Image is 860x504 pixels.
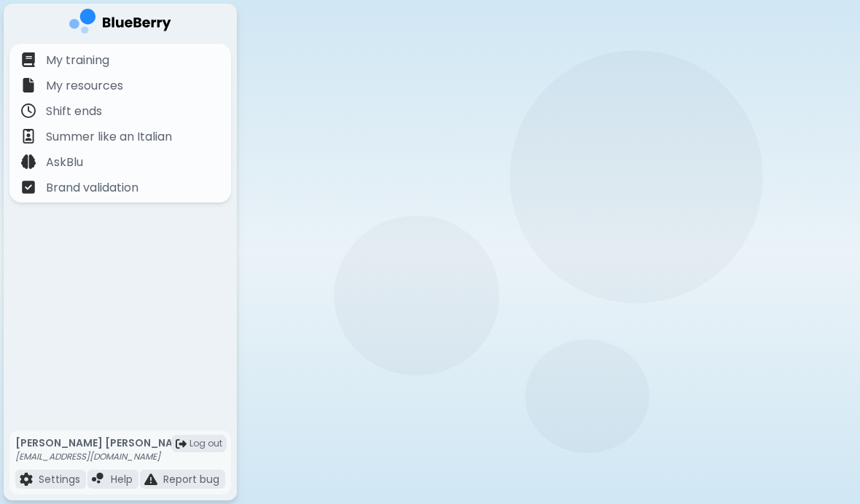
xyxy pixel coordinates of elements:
[46,52,109,69] p: My training
[46,179,138,197] p: Brand validation
[46,77,123,95] p: My resources
[46,154,83,171] p: AskBlu
[46,103,102,120] p: Shift ends
[39,473,80,486] p: Settings
[21,52,36,67] img: file icon
[189,438,222,449] span: Log out
[46,128,172,146] p: Summer like an Italian
[21,129,36,143] img: file icon
[92,473,105,486] img: file icon
[20,473,33,486] img: file icon
[21,103,36,118] img: file icon
[176,438,187,449] img: logout
[21,154,36,169] img: file icon
[15,436,192,449] p: [PERSON_NAME] [PERSON_NAME]
[111,473,133,486] p: Help
[21,78,36,92] img: file icon
[69,9,171,39] img: company logo
[21,180,36,194] img: file icon
[144,473,157,486] img: file icon
[163,473,219,486] p: Report bug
